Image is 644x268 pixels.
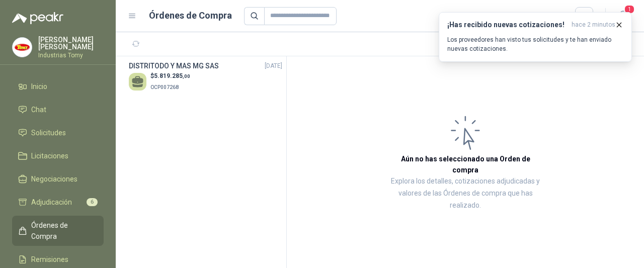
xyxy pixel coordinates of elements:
a: Chat [12,100,104,119]
span: Inicio [31,81,47,92]
p: Explora los detalles, cotizaciones adjudicadas y valores de las Órdenes de compra que has realizado. [387,175,543,212]
a: Solicitudes [12,123,104,142]
button: ¡Has recibido nuevas cotizaciones!hace 2 minutos Los proveedores han visto tus solicitudes y te h... [439,12,632,62]
a: Negociaciones [12,169,104,189]
p: Los proveedores han visto tus solicitudes y te han enviado nuevas cotizaciones. [447,35,623,53]
span: [DATE] [265,61,282,71]
span: Remisiones [31,254,68,265]
span: hace 2 minutos [572,21,615,29]
span: OCP007268 [150,84,179,90]
span: Órdenes de Compra [31,220,94,242]
h3: Aún no has seleccionado una Orden de compra [387,153,543,175]
span: 5.819.285 [154,72,190,79]
h3: ¡Has recibido nuevas cotizaciones! [447,21,568,29]
a: Licitaciones [12,146,104,165]
span: Solicitudes [31,127,66,138]
p: $ [150,71,190,81]
a: Órdenes de Compra [12,216,104,246]
a: Adjudicación6 [12,193,104,212]
span: 6 [87,198,98,206]
button: 1 [614,7,632,25]
p: [PERSON_NAME] [PERSON_NAME] [38,36,104,50]
span: Negociaciones [31,173,77,185]
img: Company Logo [13,38,32,57]
h1: Órdenes de Compra [149,9,232,23]
span: Adjudicación [31,197,72,208]
a: Inicio [12,77,104,96]
span: Chat [31,104,46,115]
p: Industrias Tomy [38,52,104,58]
img: Logo peakr [12,12,63,24]
a: DISTRITODO Y MAS MG SAS[DATE] $5.819.285,00OCP007268 [129,60,282,92]
h3: DISTRITODO Y MAS MG SAS [129,60,219,71]
span: Licitaciones [31,150,68,161]
span: ,00 [183,73,190,79]
span: 1 [624,5,635,14]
